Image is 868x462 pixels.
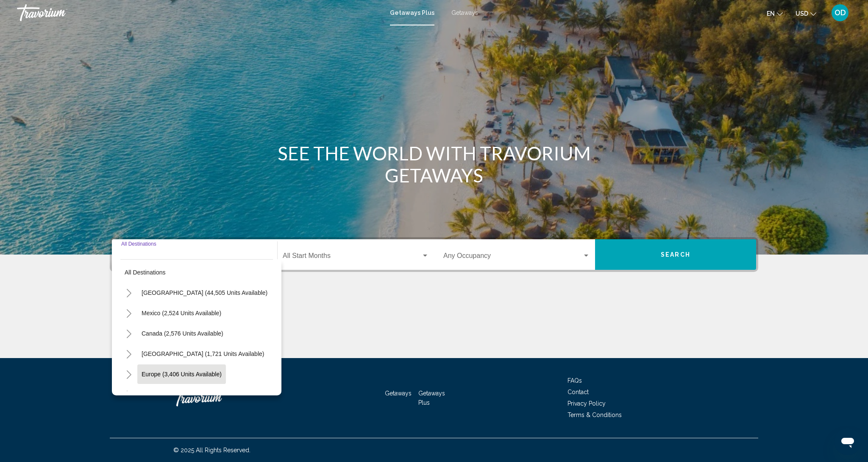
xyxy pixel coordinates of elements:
button: Toggle Caribbean & Atlantic Islands (1,721 units available) [120,345,137,362]
h1: SEE THE WORLD WITH TRAVORIUM GETAWAYS [275,142,593,186]
button: All destinations [120,263,273,282]
span: OD [835,8,846,17]
a: Getaways Plus [390,9,434,16]
button: [GEOGRAPHIC_DATA] (44,505 units available) [137,283,272,302]
iframe: Schaltfläche zum Öffnen des Messaging-Fensters [834,428,861,455]
span: [GEOGRAPHIC_DATA] (44,505 units available) [142,289,267,296]
a: Contact [568,389,589,395]
button: Toggle Canada (2,576 units available) [120,325,137,342]
button: Toggle Australia (220 units available) [120,386,137,403]
a: Privacy Policy [568,400,606,407]
a: Travorium [17,4,381,21]
span: USD [796,10,808,17]
button: Change language [767,7,783,20]
button: Toggle Europe (3,406 units available) [120,366,137,383]
button: [GEOGRAPHIC_DATA] (1,721 units available) [137,344,268,364]
a: Getaways Plus [418,390,445,406]
a: Getaways [385,390,412,397]
span: Search [661,252,690,258]
span: [GEOGRAPHIC_DATA] (1,721 units available) [142,350,264,357]
span: Europe (3,406 units available) [142,371,222,378]
div: Search widget [112,239,756,270]
button: Toggle Mexico (2,524 units available) [120,305,137,322]
button: User Menu [829,4,851,22]
button: Europe (3,406 units available) [137,364,226,384]
button: [GEOGRAPHIC_DATA] (220 units available) [137,385,264,404]
button: Mexico (2,524 units available) [137,303,225,323]
span: Canada (2,576 units available) [142,330,223,337]
a: Terms & Conditions [568,412,622,418]
a: Getaways [451,9,478,16]
button: Canada (2,576 units available) [137,324,228,343]
button: Toggle United States (44,505 units available) [120,284,137,301]
span: en [767,10,775,17]
span: All destinations [125,269,166,276]
a: Travorium [173,385,258,411]
span: © 2025 All Rights Reserved. [173,447,250,454]
button: Search [595,239,756,270]
span: Mexico (2,524 units available) [142,310,221,316]
a: FAQs [568,377,582,384]
button: Change currency [796,7,816,20]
